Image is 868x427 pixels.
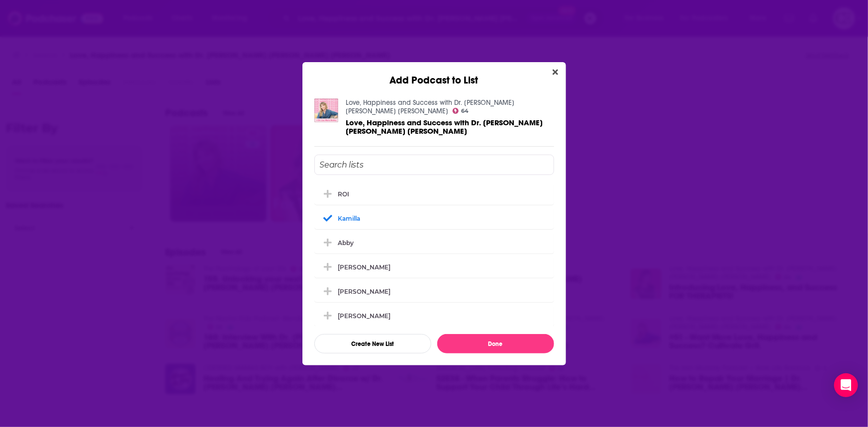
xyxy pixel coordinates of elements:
[453,108,469,114] a: 64
[338,312,391,320] div: [PERSON_NAME]
[314,155,554,175] input: Search lists
[314,334,431,353] button: Create New List
[346,118,554,135] a: Love, Happiness and Success with Dr. Lisa Marie Bobby
[338,263,391,271] div: [PERSON_NAME]
[314,305,554,327] div: Braden
[314,98,338,122] img: Love, Happiness and Success with Dr. Lisa Marie Bobby
[302,62,566,86] div: Add Podcast to List
[314,183,554,205] div: ROI
[437,334,554,353] button: Done
[549,66,562,79] button: Close
[338,190,350,198] div: ROI
[314,256,554,278] div: Logan
[461,109,469,113] span: 64
[834,373,858,397] div: Open Intercom Messenger
[338,288,391,295] div: [PERSON_NAME]
[314,207,554,229] div: Kamilla
[338,239,354,247] div: Abby
[314,155,554,353] div: Add Podcast To List
[338,215,361,222] div: Kamilla
[346,98,515,115] a: Love, Happiness and Success with Dr. Lisa Marie Bobby
[314,232,554,254] div: Abby
[314,280,554,302] div: Ashlyn
[346,118,543,136] span: Love, Happiness and Success with Dr. [PERSON_NAME] [PERSON_NAME] [PERSON_NAME]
